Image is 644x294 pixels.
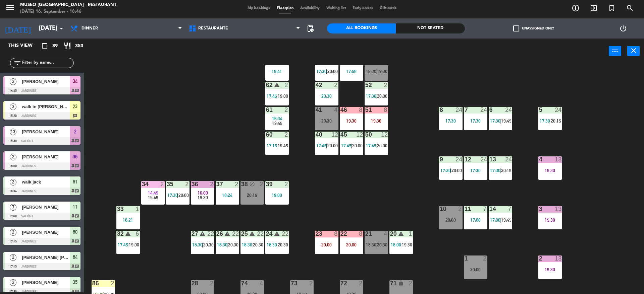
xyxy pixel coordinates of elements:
div: 12 [356,132,363,138]
div: 12 [331,132,338,138]
span: 19:45 [501,118,512,124]
i: warning [249,231,255,236]
span: pending_actions [306,24,314,32]
i: exit_to_app [590,4,598,12]
span: 17:30 [316,69,327,74]
span: Availability [297,6,323,10]
span: 18:30 [366,69,376,74]
span: 17:30 [490,168,500,173]
i: search [626,4,634,12]
div: 24 [455,107,462,113]
div: This view [3,42,48,50]
div: 27 [192,231,192,237]
div: 8 [359,107,363,113]
span: 17:30 [366,93,376,99]
i: power_input [611,47,619,55]
i: warning [200,231,205,236]
div: [DATE] 16. September - 18:46 [20,8,116,15]
span: | [276,242,278,247]
span: 19:00 [278,93,288,99]
div: 2 [210,280,214,286]
span: Early-access [349,6,376,10]
div: 2 [309,280,313,286]
div: 15:30 [538,267,562,272]
span: 2 [10,179,16,186]
i: warning [398,231,404,236]
div: 17:30 [439,119,463,123]
span: 2 [10,254,16,261]
div: 72 [340,280,341,286]
span: 19:30 [402,242,412,247]
div: 2 [260,181,264,187]
div: 15:30 [538,168,562,173]
span: | [252,242,253,247]
span: 11 [73,203,77,211]
span: Waiting list [323,6,349,10]
div: 24 [480,156,487,162]
span: | [202,242,203,247]
div: 20:00 [315,242,338,247]
div: 19:30 [340,119,363,123]
input: Filter by name... [21,59,73,67]
div: 45 [340,132,341,138]
span: | [549,118,551,124]
span: 17:30 [540,118,550,124]
span: | [351,143,352,148]
div: 2 [284,132,288,138]
span: Dinner [82,26,98,31]
div: 4 [334,107,338,113]
div: 4 [384,231,388,237]
span: [PERSON_NAME] [PERSON_NAME] [22,254,70,261]
div: 19:00 [265,193,289,198]
div: 24 [455,156,462,162]
span: [PERSON_NAME] [22,279,70,286]
span: [PERSON_NAME] [22,78,70,85]
div: 15:30 [538,218,562,222]
span: 19:45 [501,217,512,223]
div: 24 [505,156,512,162]
button: close [627,46,640,56]
div: 7 [508,206,512,212]
span: walk jack [22,178,70,186]
div: 1 [409,231,413,237]
div: 18:21 [116,218,140,222]
span: 20:00 [327,143,338,148]
span: 16:00 [198,190,208,196]
span: | [376,93,377,99]
span: 20:00 [377,143,387,148]
span: | [326,143,327,148]
span: 89 [52,42,58,50]
span: 19:30 [198,195,208,200]
span: 19:30 [377,69,387,74]
div: 20:00 [464,267,487,272]
span: 19:45 [148,195,158,200]
span: | [127,242,129,247]
i: warning [274,82,280,88]
span: 17:30 [440,168,451,173]
i: menu [5,2,15,12]
span: 23 [73,102,77,111]
span: 2 [10,229,16,236]
span: 17:45 [267,93,277,99]
span: | [227,242,228,247]
i: power_settings_new [619,24,627,32]
div: 22 [257,231,264,237]
span: 17:00 [490,217,500,223]
div: 4 [260,280,264,286]
label: Unassigned only [513,25,554,31]
span: [PERSON_NAME] [22,153,70,160]
span: 20:15 [551,118,561,124]
div: 2 [458,206,462,212]
span: 20:15 [501,168,512,173]
span: | [500,168,501,173]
